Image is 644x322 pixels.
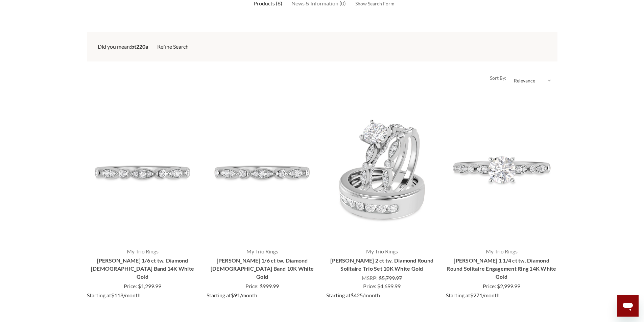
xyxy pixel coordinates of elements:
span: MSRP: [362,275,378,281]
span: Price: [124,283,137,289]
a: Effie 1/6 ct tw. Diamond Ladies Band 14K White Gold, $1,299.99 [88,98,197,242]
p: My Trio Rings [87,247,198,255]
span: $1,299.99 [138,283,161,289]
p: My Trio Rings [446,247,557,255]
a: Starting at $91/month - Learn more about Affirm Financing (opens in modal) [207,292,257,298]
p: My Trio Rings [326,247,438,255]
a: Starting at $118/month - Learn more about Affirm Financing (opens in modal) [87,292,141,298]
a: Effie 1 1/4 ct tw. Diamond Round Solitaire Engagement Ring 14K White Gold, $2,999.99 [447,98,556,242]
label: Sort By: [486,72,506,84]
div: Did you mean: [98,43,547,51]
span: $271 [470,292,482,298]
span: $425 [351,292,363,298]
strong: bt220a [131,43,148,50]
span: Price: [483,283,496,289]
span: Price: [363,283,376,289]
span: $2,999.99 [497,283,520,289]
a: Effie 1/6 ct tw. Diamond Ladies Band 10K White Gold, $999.99 [207,256,318,281]
a: Effie 1 1/4 ct tw. Diamond Round Solitaire Engagement Ring 14K White Gold, $2,999.99 [446,256,557,281]
a: Effie 1/6 ct tw. Diamond Ladies Band 10K White Gold, $999.99 [208,98,317,242]
a: Starting at $271/month - Learn more about Affirm Financing (opens in modal) [446,292,500,298]
iframe: Button to launch messaging window [617,295,639,317]
span: $5,799.97 [379,275,402,281]
a: Effie 2 ct tw. Diamond Round Solitaire Trio Set 10K White Gold, $4,699.99 [327,98,437,242]
img: Photo of Effie 2 ct tw. Round Solitaire Trio Set 10K White Gold [BT2280W-R095] [328,116,436,224]
a: Refine Search [157,43,189,50]
span: Price: [245,283,259,289]
span: $999.99 [260,283,279,289]
img: Photo of Effie 1/6 ct tw. Diamond Ladies Band 14K White Gold [BT2280WL] [88,116,197,224]
img: Photo of Effie 1 1/4 ct tw. Round Solitaire Engagement Ring 14K White Gold [BT2280WE-R095] [447,116,556,224]
img: Photo of Effie 1/6 ct tw. Diamond Ladies Band 10K White Gold [BT2280WL] [208,116,316,224]
span: $118 [111,292,123,298]
a: Effie 2 ct tw. Diamond Round Solitaire Trio Set 10K White Gold, $4,699.99 [326,256,438,273]
span: $91 [231,292,240,298]
a: Starting at $425/month - Learn more about Affirm Financing (opens in modal) [326,292,380,298]
p: My Trio Rings [207,247,318,255]
a: Effie 1/6 ct tw. Diamond Ladies Band 14K White Gold, $1,299.99 [87,256,198,281]
span: $4,699.99 [377,283,401,289]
